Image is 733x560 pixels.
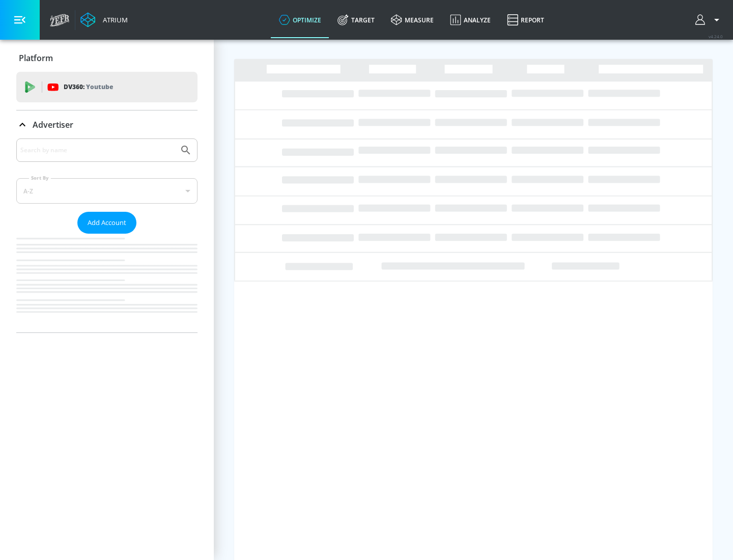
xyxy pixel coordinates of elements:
p: Advertiser [33,119,73,130]
a: Analyze [442,2,499,38]
div: DV360: Youtube [16,72,198,102]
p: Platform [19,52,53,64]
div: Advertiser [16,138,198,332]
a: optimize [271,2,329,38]
button: Add Account [77,212,136,234]
div: Atrium [99,15,128,24]
a: Atrium [80,12,128,27]
span: Add Account [88,217,126,229]
a: measure [383,2,442,38]
nav: list of Advertiser [16,234,198,332]
div: Advertiser [16,110,198,139]
p: DV360: [64,81,113,93]
label: Sort By [29,175,51,181]
span: v 4.24.0 [709,34,723,39]
a: Report [499,2,552,38]
div: Platform [16,44,198,72]
p: Youtube [86,81,113,92]
a: Target [329,2,383,38]
div: A-Z [16,178,198,204]
input: Search by name [20,144,175,157]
